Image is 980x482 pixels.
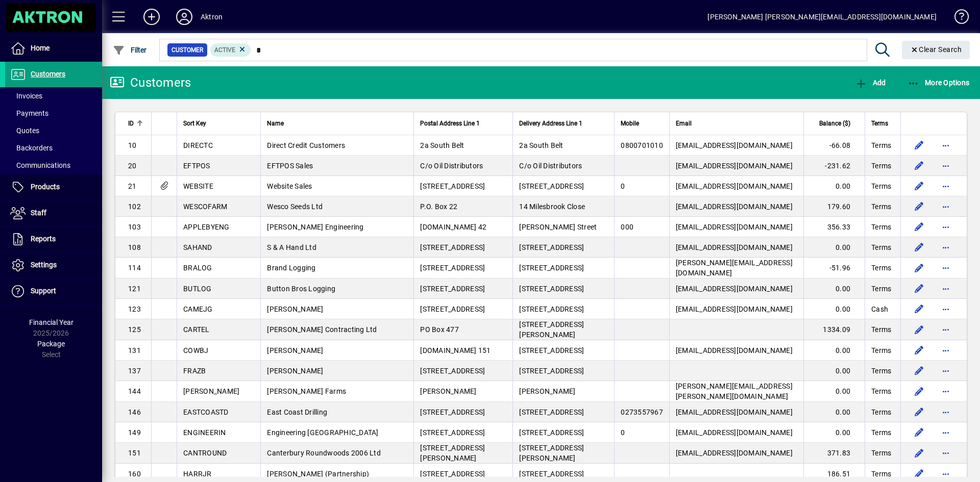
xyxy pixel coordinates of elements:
span: S & A Hand Ltd [267,243,316,251]
button: Add [852,73,888,92]
span: C/o Oil Distributors [420,162,483,170]
td: 356.33 [803,217,865,237]
button: Edit [911,158,927,174]
span: 125 [128,325,141,334]
td: 0.00 [803,299,865,319]
span: Email [676,118,692,129]
span: Terms [871,407,891,417]
span: [STREET_ADDRESS][PERSON_NAME] [519,320,584,339]
span: Terms [871,427,891,438]
span: Staff [31,209,46,217]
span: [STREET_ADDRESS] [420,264,485,272]
span: [EMAIL_ADDRESS][DOMAIN_NAME] [676,223,793,231]
span: [PERSON_NAME] [267,346,323,354]
span: [EMAIL_ADDRESS][DOMAIN_NAME] [676,141,793,149]
span: 151 [128,449,141,457]
span: Terms [871,222,891,232]
span: Terms [871,366,891,376]
span: HARRJR [183,470,212,478]
span: [STREET_ADDRESS] [519,264,584,272]
span: C/o Oil Distributors [519,162,582,170]
td: 0.00 [803,237,865,258]
span: Engineering [GEOGRAPHIC_DATA] [267,428,378,437]
span: WEBSITE [183,182,213,190]
span: [STREET_ADDRESS] [420,182,485,190]
span: [STREET_ADDRESS] [519,182,584,190]
span: [STREET_ADDRESS] [519,243,584,251]
button: Edit [911,281,927,297]
span: BRALOG [183,264,212,272]
span: 144 [128,387,141,395]
span: [STREET_ADDRESS] [519,470,584,478]
span: Financial Year [29,318,73,326]
button: Edit [911,239,927,256]
span: Terms [871,469,891,479]
span: [DOMAIN_NAME] 42 [420,223,486,231]
span: Terms [871,201,891,212]
span: [STREET_ADDRESS] [420,285,485,293]
td: 371.83 [803,443,865,464]
button: More options [938,404,954,420]
button: Edit [911,137,927,154]
button: More options [938,198,954,215]
span: Cash [871,304,888,314]
span: EASTCOASTD [183,408,229,416]
span: 0800701010 [621,141,663,149]
span: 0273557967 [621,408,663,416]
td: 1334.09 [803,319,865,340]
button: More options [938,178,954,194]
span: SAHAND [183,243,212,251]
span: BUTLOG [183,285,212,293]
span: CARTEL [183,325,210,334]
span: Terms [871,284,891,294]
span: CAMEJG [183,305,213,313]
span: 20 [128,162,137,170]
span: 123 [128,305,141,313]
button: More options [938,342,954,359]
a: Knowledge Base [947,2,967,35]
button: Edit [911,219,927,235]
span: Home [31,44,50,52]
span: [STREET_ADDRESS] [519,408,584,416]
td: 0.00 [803,176,865,196]
td: 0.00 [803,381,865,402]
button: More options [938,301,954,317]
td: -231.62 [803,156,865,176]
a: Quotes [5,122,102,139]
span: ENGINEERIN [183,428,226,437]
span: [PERSON_NAME] Engineering [267,223,363,231]
span: [EMAIL_ADDRESS][DOMAIN_NAME] [676,243,793,251]
span: Terms [871,181,891,191]
span: [EMAIL_ADDRESS][DOMAIN_NAME] [676,182,793,190]
span: [PERSON_NAME] [267,305,323,313]
span: Payments [10,109,48,117]
td: 0.00 [803,422,865,443]
span: Clear Search [910,45,962,54]
span: 108 [128,243,141,251]
span: CANTROUND [183,449,227,457]
span: [EMAIL_ADDRESS][DOMAIN_NAME] [676,202,793,211]
span: COWBJ [183,346,208,354]
span: [PERSON_NAME][EMAIL_ADDRESS][DOMAIN_NAME] [676,259,793,277]
span: [EMAIL_ADDRESS][DOMAIN_NAME] [676,162,793,170]
td: 0.00 [803,278,865,299]
span: [PERSON_NAME] [183,387,239,395]
div: ID [128,118,145,129]
span: 121 [128,285,141,293]
mat-chip: Activation Status: Active [210,43,251,57]
a: Backorders [5,139,102,157]
span: Website Sales [267,182,312,190]
button: Edit [911,342,927,359]
a: Reports [5,226,102,252]
span: Mobile [621,118,639,129]
span: Terms [871,324,891,335]
span: [STREET_ADDRESS] [420,470,485,478]
span: 10 [128,141,137,149]
span: 103 [128,223,141,231]
span: Terms [871,161,891,171]
button: Edit [911,445,927,461]
button: Edit [911,363,927,379]
span: Sort Key [183,118,206,129]
span: [STREET_ADDRESS] [519,285,584,293]
td: -66.08 [803,135,865,156]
